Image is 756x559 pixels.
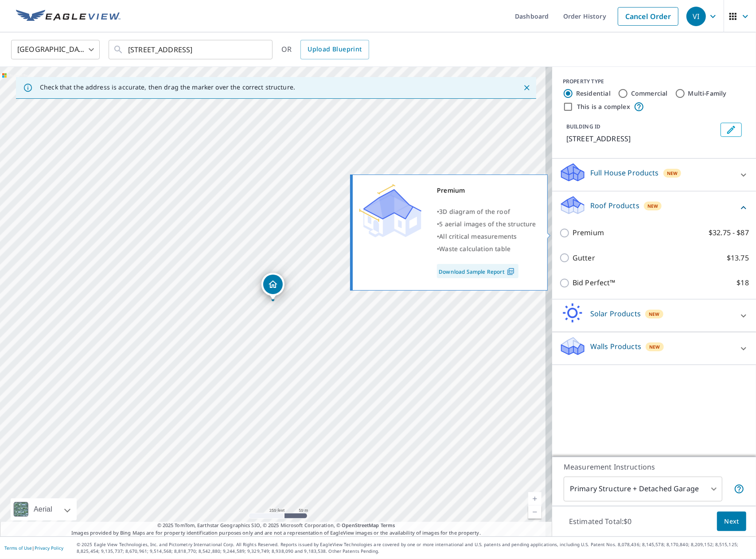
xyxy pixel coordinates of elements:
label: Residential [576,89,611,98]
div: Solar ProductsNew [559,303,749,328]
a: Upload Blueprint [300,40,369,59]
span: © 2025 TomTom, Earthstar Geographics SIO, © 2025 Microsoft Corporation, © [157,522,395,529]
div: Aerial [31,498,55,520]
div: Premium [437,184,536,197]
div: • [437,218,536,230]
div: [GEOGRAPHIC_DATA] [11,37,100,62]
button: Edit building 1 [721,123,742,137]
span: Waste calculation table [439,245,510,253]
label: Commercial [631,89,668,98]
div: Dropped pin, building 1, Residential property, 2809 Oak Ridge Ct Raleigh, NC 27603 [261,273,284,300]
p: Premium [573,227,604,238]
p: Check that the address is accurate, then drag the marker over the correct structure. [40,83,295,91]
button: Next [717,512,746,532]
div: VI [686,7,706,26]
p: Gutter [573,252,595,264]
img: EV Logo [16,10,121,23]
p: $32.75 - $87 [709,227,749,238]
a: Current Level 17, Zoom Out [528,505,542,519]
p: Estimated Total: $0 [562,512,639,531]
span: Next [724,516,739,527]
span: 3D diagram of the roof [439,207,510,216]
p: Full House Products [590,167,659,178]
div: • [437,230,536,243]
a: Current Level 17, Zoom In [528,492,542,505]
div: Full House ProductsNew [559,162,749,187]
div: Roof ProductsNew [559,195,749,220]
label: Multi-Family [688,89,727,98]
p: Solar Products [590,308,641,319]
img: Premium [359,184,421,237]
span: Your report will include the primary structure and a detached garage if one exists. [734,484,744,494]
p: BUILDING ID [566,123,600,130]
p: Measurement Instructions [564,462,744,472]
p: Roof Products [590,200,639,211]
p: $18 [737,277,749,288]
a: Terms [381,522,395,528]
div: PROPERTY TYPE [563,78,745,85]
div: Primary Structure + Detached Garage [564,477,722,501]
a: OpenStreetMap [342,522,379,528]
p: Bid Perfect™ [573,277,616,288]
button: Close [521,82,533,93]
span: 5 aerial images of the structure [439,220,536,228]
img: Pdf Icon [505,268,517,276]
span: All critical measurements [439,232,517,241]
a: Cancel Order [618,7,678,26]
span: New [649,343,660,350]
div: • [437,206,536,218]
div: OR [281,40,369,59]
a: Download Sample Report [437,264,518,278]
div: • [437,243,536,255]
span: New [667,170,678,177]
a: Terms of Use [4,545,32,551]
p: | [4,545,63,551]
p: [STREET_ADDRESS] [566,133,717,144]
input: Search by address or latitude-longitude [128,37,254,62]
p: $13.75 [727,252,749,264]
div: Aerial [11,498,77,520]
span: New [647,202,659,210]
label: This is a complex [577,102,630,111]
span: New [649,311,660,318]
span: Upload Blueprint [308,44,362,55]
p: Walls Products [590,341,641,352]
div: Walls ProductsNew [559,336,749,361]
p: © 2025 Eagle View Technologies, Inc. and Pictometry International Corp. All Rights Reserved. Repo... [77,541,752,555]
a: Privacy Policy [35,545,63,551]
